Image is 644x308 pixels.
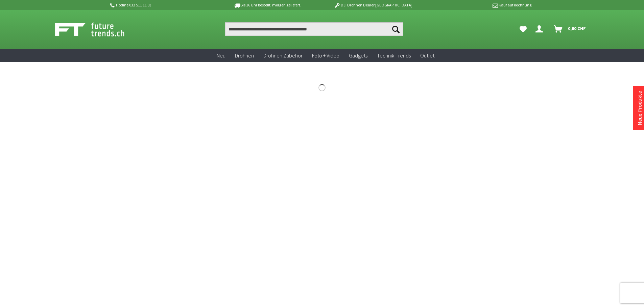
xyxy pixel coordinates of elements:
p: DJI Drohnen Dealer [GEOGRAPHIC_DATA] [320,1,426,9]
button: Suchen [389,22,403,36]
a: Dein Konto [533,22,548,36]
p: Hotline 032 511 11 03 [109,1,215,9]
span: Foto + Video [312,52,339,59]
a: Neue Produkte [636,91,643,125]
a: Technik-Trends [372,49,415,63]
p: Bis 16 Uhr bestellt, morgen geliefert. [215,1,320,9]
span: Neu [217,52,225,59]
a: Drohnen Zubehör [259,49,307,63]
a: Gadgets [344,49,372,63]
span: Drohnen Zubehör [263,52,303,59]
span: Outlet [420,52,434,59]
a: Outlet [415,49,439,63]
span: Technik-Trends [377,52,411,59]
a: Meine Favoriten [516,22,530,36]
a: Foto + Video [307,49,344,63]
a: Neu [212,49,230,63]
a: Warenkorb [551,22,589,36]
span: Gadgets [349,52,367,59]
span: Drohnen [235,52,254,59]
input: Produkt, Marke, Kategorie, EAN, Artikelnummer… [225,22,403,36]
img: Shop Futuretrends - zur Startseite wechseln [55,21,139,38]
a: Drohnen [230,49,259,63]
span: 0,00 CHF [568,23,586,34]
p: Kauf auf Rechnung [426,1,531,9]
